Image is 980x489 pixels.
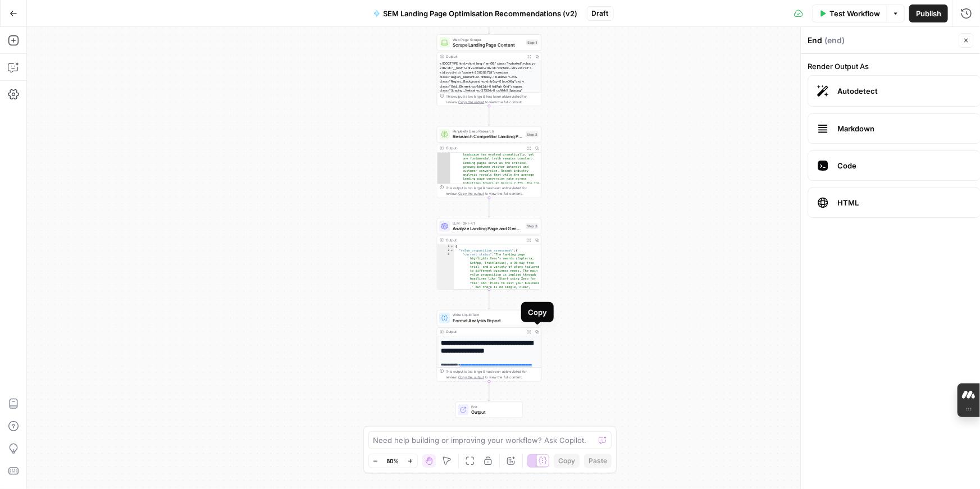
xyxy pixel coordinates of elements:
div: Copy [528,307,547,318]
span: Perplexity Deep Research [453,129,523,134]
div: Step 2 [526,131,539,138]
button: Publish [909,4,948,22]
g: Edge from step_3 to step_4 [488,290,490,309]
button: Test Workflow [812,4,887,22]
div: Output [446,54,523,60]
span: Paste [589,456,607,466]
span: Write Liquid Text [453,312,522,318]
span: Draft [592,8,609,19]
button: Paste [584,454,612,468]
span: Copy the output [458,191,484,195]
div: Step 3 [526,223,539,229]
div: Step 1 [526,39,539,45]
div: 1 [437,244,454,248]
button: Copy [554,454,580,468]
g: Edge from step_1 to step_2 [488,106,490,126]
div: This output is too large & has been abbreviated for review. to view the full content. [446,94,539,104]
span: Copy [558,456,575,466]
div: This output is too large & has been abbreviated for review. to view the full content. [446,185,539,196]
span: Autodetect [837,85,971,97]
div: 3 [437,253,454,313]
div: This output is too large & has been abbreviated for review. to view the full content. [446,369,539,380]
span: Markdown [837,123,971,134]
div: Perplexity Deep ResearchResearch Competitor Landing PagesStep 2Output landscape has evolved drama... [437,126,541,198]
div: LLM · GPT-4.1Analyze Landing Page and Generate RecommendationsStep 3Output{ "value_proposition_as... [437,218,541,290]
div: Web Page ScrapeScrape Landing Page ContentStep 1Output<!DOCTYPE html><html lang="en-GB" class="hy... [437,34,541,106]
span: Publish [916,8,941,19]
button: SEM Landing Page Optimisation Recommendations (v2) [367,4,585,22]
div: 2 [437,249,454,253]
div: Output [446,237,523,243]
g: Edge from start to step_1 [488,14,490,34]
span: 60% [387,456,399,465]
span: HTML [837,197,971,208]
span: Code [837,160,971,171]
span: Test Workflow [829,8,880,19]
span: Analyze Landing Page and Generate Recommendations [453,225,523,232]
div: Output [446,329,523,335]
span: Toggle code folding, rows 2 through 22 [450,249,454,253]
div: End [808,35,955,46]
span: Scrape Landing Page Content [453,42,523,48]
g: Edge from step_4 to end [488,381,490,401]
span: ( end ) [824,35,845,46]
div: EndOutput [437,402,541,418]
label: Render Output As [808,61,973,72]
span: Copy the output [458,99,484,103]
span: Research Competitor Landing Pages [453,133,523,140]
g: Edge from step_2 to step_3 [488,198,490,217]
span: Toggle code folding, rows 1 through 252 [450,244,454,248]
span: SEM Landing Page Optimisation Recommendations (v2) [384,8,578,19]
span: LLM · GPT-4.1 [453,221,523,226]
span: Web Page Scrape [453,36,523,42]
span: Format Analysis Report [453,317,522,324]
span: Output [471,409,517,415]
span: Copy the output [458,375,484,379]
span: End [471,404,517,410]
div: Output [446,145,523,151]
